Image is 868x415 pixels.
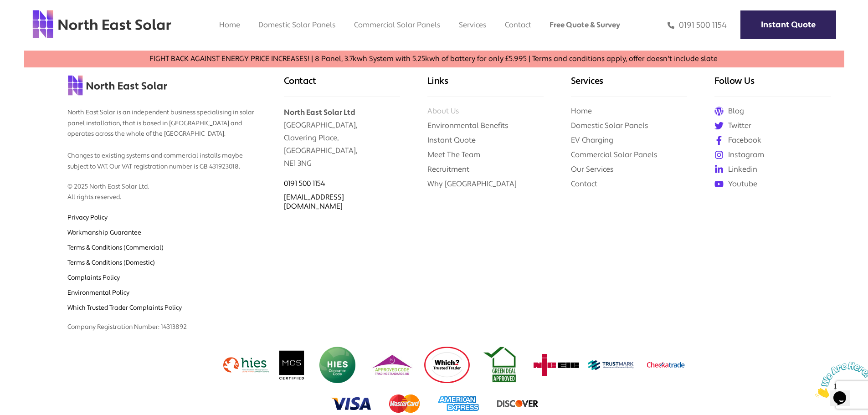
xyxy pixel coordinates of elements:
img: facebook icon [714,136,724,145]
h3: Contact [284,75,400,97]
a: Environmental Benefits [427,121,508,130]
img: Wordpress icon [714,107,724,116]
a: EV Charging [571,135,613,145]
a: Free Quote & Survey [550,20,620,30]
a: 0191 500 1154 [284,179,325,188]
a: Contact [571,179,597,189]
img: north east solar logo [32,9,172,39]
a: Recruitment [427,164,469,174]
img: hies logo [223,347,269,383]
a: Instant Quote [427,135,476,145]
a: 0191 500 1154 [668,20,727,31]
a: Meet The Team [427,150,480,159]
img: Accepting Discover [497,395,538,413]
img: Accepting Visa [330,395,371,413]
img: instagram icon [714,150,724,159]
a: Home [571,106,592,116]
a: About Us [427,106,459,116]
a: Instant Quote [740,10,836,39]
img: Accepting AmericanExpress [438,395,479,413]
a: Services [459,20,487,30]
p: Company Registration Number: 14313892 [67,313,257,333]
img: Green deal approved logo [479,347,524,383]
a: Complaints Policy [67,274,120,282]
h3: Links [427,75,544,97]
img: twitter icon [714,121,724,130]
a: Commercial Solar Panels [354,20,441,30]
h3: Services [571,75,687,97]
a: Instagram [714,150,831,160]
img: linkedin icon [714,165,724,174]
a: Our Services [571,164,614,174]
img: north east solar logo [67,75,168,96]
a: Linkedin [714,164,831,174]
span: 1 [4,4,7,11]
a: Why [GEOGRAPHIC_DATA] [427,179,517,189]
h3: Follow Us [714,75,831,97]
a: Domestic Solar Panels [258,20,336,30]
img: phone icon [668,20,674,31]
a: Youtube [714,179,831,189]
p: [GEOGRAPHIC_DATA], Clavering Place, [GEOGRAPHIC_DATA], NE1 3NG [284,97,400,170]
a: Privacy Policy [67,214,108,222]
img: Chat attention grabber [4,4,60,40]
a: Terms & Conditions (Domestic) [67,259,155,267]
img: Trustmark Logo [588,347,634,383]
img: TSI Logo [370,347,415,383]
img: HIES Logo [315,347,360,383]
a: Terms & Conditions (Commercial) [67,244,164,252]
iframe: chat widget [812,358,868,401]
a: Home [219,20,240,30]
a: Commercial Solar Panels [571,150,657,159]
p: © 2025 North East Solar Ltd. All rights reserved. [67,173,257,204]
b: North East Solar Ltd [284,108,355,117]
img: Accepting MasterCard [389,395,420,413]
img: NicEic Logo [534,347,579,383]
a: Environmental Policy [67,289,129,297]
p: North East Solar is an independent business specialising in solar panel installation, that is bas... [67,98,257,173]
a: [EMAIL_ADDRESS][DOMAIN_NAME] [284,193,344,211]
a: Facebook [714,135,831,145]
a: Blog [714,106,831,116]
a: Domestic Solar Panels [571,121,648,130]
a: Contact [505,20,531,30]
img: youtube icon [714,179,724,189]
a: Twitter [714,121,831,131]
a: Which Trusted Trader Complaints Policy [67,304,182,312]
a: Workmanship Guarantee [67,229,141,237]
img: MCS logo [278,347,306,383]
img: which logo [424,347,470,383]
